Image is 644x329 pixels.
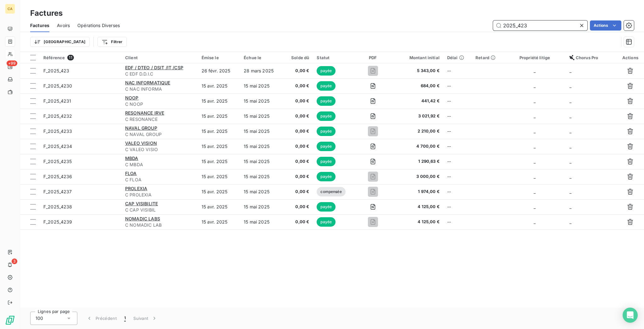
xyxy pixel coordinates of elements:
[125,101,194,107] span: C NOOP
[569,174,571,179] span: _
[125,156,138,161] span: MBDA
[287,158,309,165] span: 0,00 €
[125,125,157,131] span: NAVAL GROUP
[240,78,283,94] td: 15 mai 2025
[287,55,309,60] div: Solde dû
[443,78,472,94] td: --
[125,116,194,122] span: C RESONANCE
[43,113,72,119] span: F_2025_4232
[534,144,536,149] span: _
[317,142,336,151] span: payée
[394,55,439,60] div: Montant initial
[82,312,120,325] button: Précédent
[287,113,309,119] span: 0,00 €
[125,110,164,116] span: RESONANCE IRVE
[394,83,439,89] span: 684,00 €
[317,202,336,212] span: payée
[534,189,536,194] span: _
[317,81,336,91] span: payée
[590,20,621,31] button: Actions
[287,68,309,74] span: 0,00 €
[125,162,194,168] span: C MBDA
[30,22,49,29] span: Factures
[569,144,571,149] span: _
[43,98,71,104] span: F_2025_4231
[317,217,336,227] span: payée
[198,63,240,78] td: 26 févr. 2025
[443,139,472,154] td: --
[394,204,439,210] span: 4 125,00 €
[12,258,17,264] span: 3
[620,55,640,60] div: Actions
[125,140,157,146] span: VALEO VISION
[394,128,439,134] span: 2 210,00 €
[534,68,536,73] span: _
[534,204,536,209] span: _
[198,124,240,139] td: 15 avr. 2025
[394,113,439,119] span: 3 021,92 €
[198,199,240,214] td: 15 avr. 2025
[287,83,309,89] span: 0,00 €
[124,315,126,321] span: 1
[443,124,472,139] td: --
[534,113,536,119] span: _
[5,315,15,325] img: Logo LeanPay
[287,98,309,104] span: 0,00 €
[317,157,336,166] span: payée
[317,127,336,136] span: payée
[534,219,536,224] span: _
[394,143,439,150] span: 4 700,00 €
[569,159,571,164] span: _
[569,189,571,194] span: _
[125,65,183,70] span: EDF / DTEO / DSIT /IT /CSP
[534,159,536,164] span: _
[623,308,638,323] div: Open Intercom Messenger
[317,66,336,76] span: payée
[240,124,283,139] td: 15 mai 2025
[394,98,439,104] span: 441,42 €
[43,68,69,73] span: F_2025_423
[317,172,336,181] span: payée
[43,174,72,179] span: F_2025_4236
[125,146,194,153] span: C VALEO VISIO
[125,201,158,206] span: CAP VISIBILITE
[394,68,439,74] span: 5 343,00 €
[493,20,587,31] input: Rechercher
[130,312,161,325] button: Suivant
[125,71,194,77] span: C EDF D.D.I.C
[125,171,137,176] span: FLOA
[198,139,240,154] td: 15 avr. 2025
[202,55,236,60] div: Émise le
[125,131,194,138] span: C NAVAL GROUP
[43,83,72,88] span: F_2025_4230
[240,63,283,78] td: 28 mars 2025
[287,128,309,134] span: 0,00 €
[394,158,439,165] span: 1 290,63 €
[569,219,571,224] span: _
[569,83,571,88] span: _
[125,222,194,228] span: C NOMADIC LAB
[198,94,240,109] td: 15 avr. 2025
[43,219,72,224] span: F_2025_4239
[508,55,562,60] div: Propriété litige
[30,8,63,19] h3: Factures
[317,55,351,60] div: Statut
[125,86,194,92] span: C NAC INFORMA
[569,113,571,119] span: _
[394,189,439,195] span: 1 974,00 €
[43,204,72,209] span: F_2025_4238
[198,78,240,94] td: 15 avr. 2025
[5,4,15,14] div: CA
[198,154,240,169] td: 15 avr. 2025
[125,216,160,221] span: NOMADIC LABS
[534,98,536,104] span: _
[240,109,283,124] td: 15 mai 2025
[125,95,139,100] span: NOOP
[287,143,309,150] span: 0,00 €
[443,94,472,109] td: --
[43,144,72,149] span: F_2025_4234
[240,94,283,109] td: 15 mai 2025
[287,219,309,225] span: 0,00 €
[198,214,240,230] td: 15 avr. 2025
[43,189,72,194] span: F_2025_4237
